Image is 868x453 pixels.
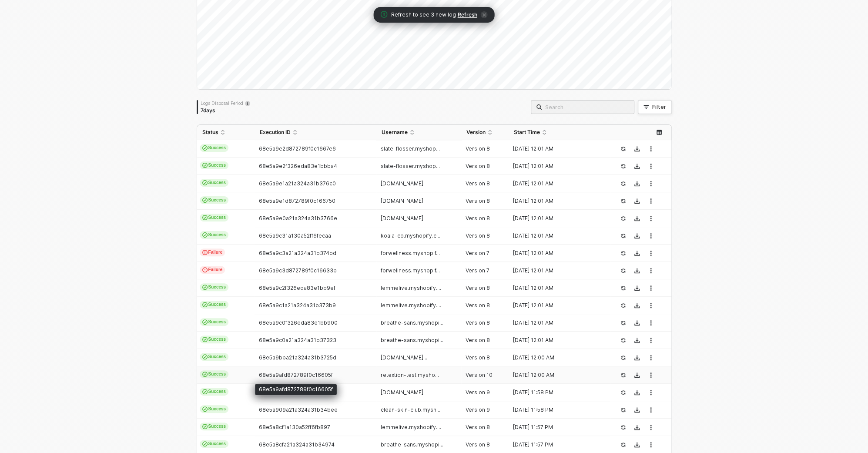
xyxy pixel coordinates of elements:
[201,107,250,114] div: 7 days
[202,198,208,203] span: icon-cards
[466,198,490,204] span: Version 8
[381,441,443,448] span: breathe-sans.myshopi...
[200,161,229,169] span: Success
[255,125,376,140] th: Execution ID
[381,302,441,309] span: lemmelive.myshopify....
[200,353,229,361] span: Success
[620,303,626,308] span: icon-success-page
[634,407,640,413] span: icon-download
[634,372,640,378] span: icon-download
[376,125,461,140] th: Username
[200,423,229,430] span: Success
[381,406,440,413] span: clean-skin-club.mysh...
[634,164,640,169] span: icon-download
[620,233,626,238] span: icon-success-page
[620,285,626,291] span: icon-success-page
[634,268,640,273] span: icon-download
[634,251,640,256] span: icon-download
[466,389,490,396] span: Version 9
[202,337,208,342] span: icon-cards
[259,424,330,430] span: 68e5a8cf1a130a52ff6fb897
[634,285,640,291] span: icon-download
[634,303,640,308] span: icon-download
[200,440,229,448] span: Success
[509,406,603,413] div: [DATE] 11:58 PM
[381,145,440,152] span: slate-flosser.myshop...
[200,283,229,291] span: Success
[509,424,603,431] div: [DATE] 11:57 PM
[259,215,337,221] span: 68e5a9e0a21a324a31b3766e
[202,180,208,185] span: icon-cards
[259,250,336,256] span: 68e5a9c3a21a324a31b374bd
[200,301,229,309] span: Success
[509,372,603,379] div: [DATE] 12:00 AM
[634,338,640,343] span: icon-download
[381,372,439,378] span: retextion-test.mysho...
[200,405,229,413] span: Success
[509,302,603,309] div: [DATE] 12:01 AM
[545,102,629,112] input: Search
[634,146,640,151] span: icon-download
[200,388,229,396] span: Success
[634,198,640,204] span: icon-download
[466,215,490,221] span: Version 8
[202,267,208,272] span: icon-exclamation
[652,104,666,111] div: Filter
[620,268,626,273] span: icon-success-page
[381,285,441,291] span: lemmelive.myshopify....
[634,355,640,360] span: icon-download
[202,424,208,429] span: icon-cards
[620,251,626,256] span: icon-success-page
[466,372,493,378] span: Version 10
[259,285,335,291] span: 68e5a9c2f326eda83e1bb9ef
[620,425,626,430] span: icon-success-page
[466,163,490,169] span: Version 8
[259,372,333,378] span: 68e5a9afd872789f0c16605f
[509,337,603,344] div: [DATE] 12:01 AM
[381,250,440,256] span: forwellness.myshopif...
[200,318,229,326] span: Success
[466,285,490,291] span: Version 8
[202,129,218,136] span: Status
[620,390,626,395] span: icon-success-page
[202,441,208,446] span: icon-cards
[509,180,603,187] div: [DATE] 12:01 AM
[509,145,603,152] div: [DATE] 12:01 AM
[634,320,640,325] span: icon-download
[381,198,423,204] span: [DOMAIN_NAME]
[657,130,662,135] span: icon-table
[620,320,626,325] span: icon-success-page
[202,372,208,377] span: icon-cards
[620,407,626,413] span: icon-success-page
[509,354,603,361] div: [DATE] 12:00 AM
[620,216,626,221] span: icon-success-page
[201,100,250,106] div: Logs Disposal Period
[620,338,626,343] span: icon-success-page
[634,233,640,238] span: icon-download
[509,250,603,257] div: [DATE] 12:01 AM
[634,442,640,447] span: icon-download
[202,389,208,394] span: icon-cards
[200,196,229,204] span: Success
[634,181,640,186] span: icon-download
[461,125,509,140] th: Version
[381,337,443,343] span: breathe-sans.myshopi...
[259,319,338,326] span: 68e5a9c0f326eda83e1bb900
[382,129,408,136] span: Username
[202,302,208,307] span: icon-cards
[381,215,423,221] span: [DOMAIN_NAME]
[466,319,490,326] span: Version 8
[259,354,336,361] span: 68e5a9bba21a324a31b3725d
[638,100,672,114] button: Filter
[466,354,490,361] span: Version 8
[202,250,208,255] span: icon-exclamation
[259,180,336,187] span: 68e5a9e1a21a324a31b376c0
[509,163,603,170] div: [DATE] 12:01 AM
[259,406,338,413] span: 68e5a909a21a324a31b34bee
[466,232,490,239] span: Version 8
[466,424,490,430] span: Version 8
[620,442,626,447] span: icon-success-page
[509,319,603,326] div: [DATE] 12:01 AM
[255,384,337,395] div: 68e5a9afd872789f0c16605f
[202,406,208,412] span: icon-cards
